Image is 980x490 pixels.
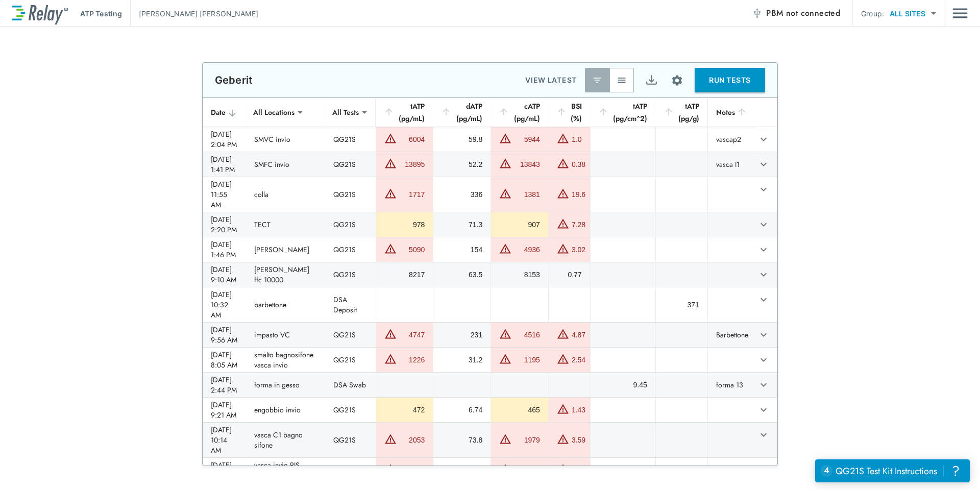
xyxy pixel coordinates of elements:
[557,187,569,200] img: Warning
[399,435,425,445] div: 2053
[499,269,540,280] div: 8153
[514,355,540,365] div: 1195
[525,74,577,86] p: VIEW LATEST
[572,189,585,200] div: 19.6
[442,159,482,169] div: 52.2
[572,465,585,475] div: 5.36
[499,242,511,255] img: Warning
[211,350,238,370] div: [DATE] 8:05 AM
[442,355,482,365] div: 31.2
[442,219,482,230] div: 71.3
[325,102,366,122] div: All Tests
[384,405,425,415] div: 472
[384,433,397,445] img: Warning
[442,269,482,280] div: 63.5
[325,237,376,262] td: QG21S
[557,403,569,415] img: Warning
[707,127,755,152] td: vascap2
[755,181,772,198] button: expand row
[384,132,397,144] img: Warning
[755,351,772,369] button: expand row
[12,3,68,24] img: LuminUltra Relay
[755,376,772,394] button: expand row
[514,244,540,255] div: 4936
[442,405,482,415] div: 6.74
[325,373,376,397] td: DSA Swab
[786,7,840,19] span: not connected
[557,433,569,445] img: Warning
[246,373,325,397] td: forma in gesso
[557,353,569,365] img: Warning
[442,465,482,475] div: 58.6
[766,6,840,20] span: PBM
[246,398,325,422] td: engobbio invio
[211,425,238,455] div: [DATE] 10:14 AM
[557,242,569,255] img: Warning
[499,433,511,445] img: Warning
[572,244,585,255] div: 3.02
[755,426,772,444] button: expand row
[645,74,658,87] img: Export Icon
[499,463,511,475] img: Warning
[861,8,884,19] p: Group:
[80,8,122,19] p: ATP Testing
[215,74,253,86] p: Geberit
[755,401,772,419] button: expand row
[499,157,511,169] img: Warning
[499,132,511,144] img: Warning
[499,328,511,340] img: Warning
[211,264,238,285] div: [DATE] 9:10 AM
[572,134,582,144] div: 1.0
[246,212,325,237] td: TECT
[211,325,238,345] div: [DATE] 9:56 AM
[211,239,238,260] div: [DATE] 1:46 PM
[707,373,755,397] td: forma 13
[557,157,569,169] img: Warning
[384,353,397,365] img: Warning
[599,380,647,390] div: 9.45
[952,4,968,23] img: Drawer Icon
[203,98,246,127] th: Date
[664,67,691,94] button: Site setup
[499,405,540,415] div: 465
[246,287,325,322] td: barbettone
[325,398,376,422] td: QG21S
[442,189,482,200] div: 336
[514,465,540,475] div: 1036
[325,262,376,287] td: QG21S
[246,348,325,372] td: smalto bagnosifone vasca invio
[755,291,772,308] button: expand row
[399,134,425,144] div: 6004
[399,244,425,255] div: 5090
[572,159,585,169] div: 0.38
[557,132,569,144] img: Warning
[325,423,376,457] td: QG21S
[557,328,569,340] img: Warning
[671,74,683,87] img: Settings Icon
[442,330,482,340] div: 231
[442,435,482,445] div: 73.8
[246,262,325,287] td: [PERSON_NAME] ffc 10000
[384,463,397,475] img: Warning
[755,461,772,479] button: expand row
[815,459,970,482] iframe: Resource center
[399,355,425,365] div: 1226
[557,269,582,280] div: 0.77
[572,435,585,445] div: 3.59
[755,156,772,173] button: expand row
[707,152,755,177] td: vasca I1
[384,157,397,169] img: Warning
[246,237,325,262] td: [PERSON_NAME]
[572,219,585,230] div: 7.28
[325,323,376,347] td: QG21S
[211,400,238,420] div: [DATE] 9:21 AM
[664,100,699,125] div: tATP (pg/g)
[211,154,238,175] div: [DATE] 1:41 PM
[399,465,425,475] div: 1094
[246,102,302,122] div: All Locations
[442,244,482,255] div: 154
[556,100,582,125] div: BSI (%)
[755,326,772,344] button: expand row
